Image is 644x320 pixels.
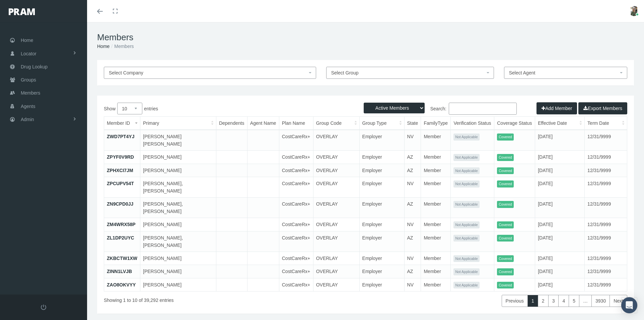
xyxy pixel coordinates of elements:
th: State [404,117,421,130]
td: Employer [359,177,404,198]
td: AZ [404,198,421,218]
td: OVERLAY [313,151,359,164]
span: Not Applicable [453,268,479,275]
th: Group Type: activate to sort column ascending [359,117,404,130]
span: Not Applicable [453,235,479,242]
a: ZKBCTW1XW [107,256,137,261]
span: Not Applicable [453,134,479,141]
a: ZL1DP2UYC [107,235,134,241]
td: Member [421,151,451,164]
span: Admin [21,113,34,126]
td: Employer [359,151,404,164]
div: Open Intercom Messenger [621,297,637,313]
h1: Members [97,32,634,43]
td: 12/31/9999 [585,265,627,278]
td: NV [404,130,421,151]
td: CostCareRx+ [279,130,313,151]
td: 12/31/9999 [585,151,627,164]
td: AZ [404,164,421,177]
td: Employer [359,231,404,252]
td: [DATE] [535,177,585,198]
td: CostCareRx+ [279,218,313,231]
span: Members [21,87,40,99]
a: ZPHXCI7JM [107,168,133,173]
th: Member ID: activate to sort column ascending [104,117,140,130]
select: Showentries [117,103,142,114]
td: CostCareRx+ [279,252,313,265]
td: AZ [404,231,421,252]
td: OVERLAY [313,231,359,252]
span: Covered [497,221,514,228]
td: [DATE] [535,218,585,231]
span: Not Applicable [453,221,479,228]
th: Dependents [216,117,247,130]
a: ZN9CPD0JJ [107,201,133,207]
td: [PERSON_NAME] [140,151,216,164]
th: FamilyType [421,117,451,130]
td: Member [421,198,451,218]
td: CostCareRx+ [279,164,313,177]
span: Covered [497,180,514,188]
td: [PERSON_NAME], [PERSON_NAME] [140,198,216,218]
span: Covered [497,255,514,262]
a: ZPCUPV54T [107,181,134,186]
td: [DATE] [535,130,585,151]
td: Employer [359,252,404,265]
button: Export Members [578,102,627,114]
td: 12/31/9999 [585,177,627,198]
td: Member [421,218,451,231]
a: ZM4WRX58P [107,222,136,227]
span: Home [21,34,33,47]
td: OVERLAY [313,278,359,291]
span: Not Applicable [453,282,479,289]
td: 12/31/9999 [585,252,627,265]
span: Covered [497,201,514,208]
a: ZWD7PT4YJ [107,134,134,139]
td: 12/31/9999 [585,218,627,231]
input: Search: [449,103,517,115]
span: Covered [497,134,514,141]
a: 2 [538,295,549,307]
td: CostCareRx+ [279,265,313,278]
th: Group Code: activate to sort column ascending [313,117,359,130]
td: CostCareRx+ [279,231,313,252]
span: Covered [497,268,514,275]
span: Groups [21,73,36,86]
td: OVERLAY [313,198,359,218]
td: OVERLAY [313,265,359,278]
td: CostCareRx+ [279,278,313,291]
td: CostCareRx+ [279,151,313,164]
span: Covered [497,235,514,242]
td: [PERSON_NAME] [140,252,216,265]
td: [PERSON_NAME] [140,164,216,177]
td: 12/31/9999 [585,231,627,252]
a: ZAO8OKVYY [107,282,136,287]
th: Coverage Status [494,117,535,130]
td: 12/31/9999 [585,130,627,151]
span: Select Company [109,70,143,75]
span: Not Applicable [453,201,479,208]
td: [DATE] [535,151,585,164]
span: Not Applicable [453,180,479,188]
span: Not Applicable [453,154,479,161]
th: Effective Date: activate to sort column ascending [535,117,585,130]
td: OVERLAY [313,130,359,151]
td: 12/31/9999 [585,164,627,177]
a: Previous [502,295,528,307]
td: Member [421,231,451,252]
td: Employer [359,164,404,177]
img: PRAM_20_x_78.png [9,8,35,15]
td: Member [421,278,451,291]
th: Primary: activate to sort column ascending [140,117,216,130]
a: Next [610,295,627,307]
td: CostCareRx+ [279,198,313,218]
span: Covered [497,154,514,161]
a: 5 [569,295,579,307]
td: Employer [359,130,404,151]
td: 12/31/9999 [585,278,627,291]
td: [DATE] [535,231,585,252]
td: Member [421,265,451,278]
span: Select Group [331,70,359,75]
li: Members [110,43,134,50]
th: Term Date: activate to sort column ascending [585,117,627,130]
